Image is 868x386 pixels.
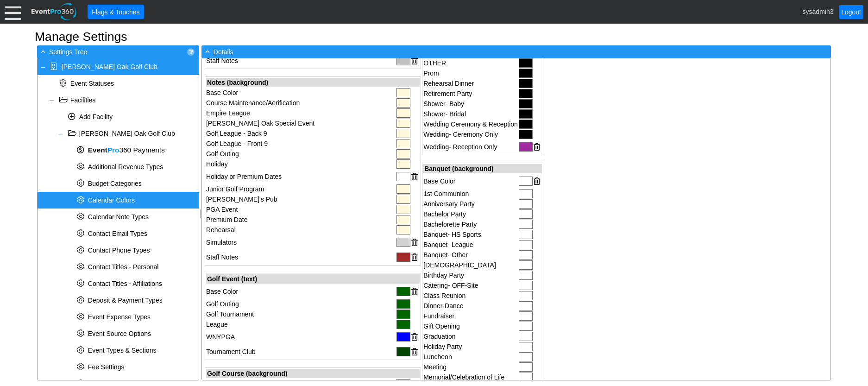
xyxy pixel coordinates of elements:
[519,120,533,129] div: #000000
[70,96,95,104] span: Facilities
[396,119,410,128] div: #fff8dc
[88,163,163,171] span: Additional Revenue Types
[88,146,165,154] span: 360 Payments
[396,310,410,319] div: #006400
[423,281,518,290] td: Catering- OFF-Site
[423,209,518,219] td: Bachelor Party
[423,352,518,361] td: Luncheon
[423,89,518,98] td: Retirement Party
[79,130,175,137] span: [PERSON_NAME] Oak Golf Club
[423,291,518,300] td: Class Reunion
[88,247,150,254] span: Contact Phone Types
[396,184,410,194] div: #fff8dc
[423,271,518,280] td: Birthday Party
[423,69,518,78] td: Prom
[519,362,533,372] div: #ffffff
[423,174,518,188] td: Base Color
[206,369,420,378] td: Golf Course (background)
[88,196,135,204] span: Calendar Colors
[519,322,533,331] div: #ffffff
[519,373,533,382] div: #ffffff
[88,146,120,154] b: Event
[396,149,410,158] div: #fff8dc
[423,109,518,119] td: Shower- Bridal
[396,172,410,181] div: #ffffff
[88,313,151,321] span: Event Expense Types
[423,164,542,173] td: Banquet (background)
[206,250,396,264] td: Staff Notes
[534,174,540,188] span: Remove selected color, use base color
[519,199,533,209] div: #ffffff
[206,195,396,204] td: [PERSON_NAME]'s Pub
[519,352,533,361] div: #ffffff
[423,342,518,351] td: Holiday Party
[519,311,533,321] div: #ffffff
[90,7,141,17] span: Flags & Touches
[411,235,418,249] span: Remove selected color, use base color
[423,311,518,321] td: Fundraiser
[519,109,533,119] div: #000000
[423,301,518,310] td: Dinner-Dance
[396,159,410,169] div: #fff8dc
[88,297,163,304] span: Deposit & Payment Types
[396,139,410,148] div: #fff8dc
[519,281,533,290] div: #ffffff
[839,5,863,19] a: Logout
[519,301,533,310] div: #ffffff
[88,230,147,237] span: Contact Email Types
[423,260,518,270] td: [DEMOGRAPHIC_DATA]
[396,332,410,342] div: #0000ff
[206,88,396,97] td: Base Color
[206,205,396,214] td: PGA Event
[206,170,396,184] td: Holiday or Premium Dates
[519,189,533,198] div: #ffffff
[411,330,418,344] span: Remove selected color, use base color
[423,58,518,68] td: OTHER
[423,189,518,198] td: 1st Communion
[519,342,533,351] div: #ffffff
[206,54,396,68] td: Staff Notes
[519,79,533,88] div: #000000
[519,58,533,68] div: #000000
[423,250,518,259] td: Banquet- Other
[396,108,410,118] div: #fff8dc
[534,140,540,154] span: Remove selected color, use base color
[423,120,518,129] td: Wedding Ceremony & Reception
[30,1,78,22] img: EventPro360
[411,250,418,264] span: Remove selected color, use base color
[88,363,125,371] span: Fee Settings
[5,4,21,20] div: Menu: Click or 'Crtl+M' to toggle menu open/close
[396,195,410,204] div: #fff8dc
[519,332,533,341] div: #ffffff
[206,274,420,284] td: Golf Event (text)
[206,159,396,169] td: Holiday
[88,180,142,187] span: Budget Categories
[519,240,533,249] div: #ffffff
[107,146,120,154] span: Pro
[88,330,151,337] span: Event Source Options
[396,225,410,234] div: #fff8dc
[423,140,518,154] td: Wedding- Reception Only
[79,113,113,120] span: Add Facility
[423,240,518,249] td: Banquet- League
[423,79,518,88] td: Rehearsal Dinner
[423,332,518,341] td: Graduation
[214,48,233,56] span: Details
[519,271,533,280] div: #ffffff
[423,373,518,382] td: Memorial/Celebration of Life
[396,253,410,262] div: #a52a2a
[423,130,518,139] td: Wedding- Ceremony Only
[423,230,518,239] td: Banquet- HS Sports
[206,139,396,148] td: Golf League - Front 9
[206,299,396,309] td: Golf Outing
[519,260,533,270] div: #ffffff
[396,347,410,356] div: #044604
[396,320,410,329] div: #006400
[70,80,114,87] span: Event Statuses
[396,299,410,309] div: #006400
[88,213,149,221] span: Calendar Note Types
[411,170,418,184] span: Remove selected color, use base color
[206,285,396,298] td: Base Color
[423,99,518,108] td: Shower- Baby
[206,225,396,234] td: Rehearsal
